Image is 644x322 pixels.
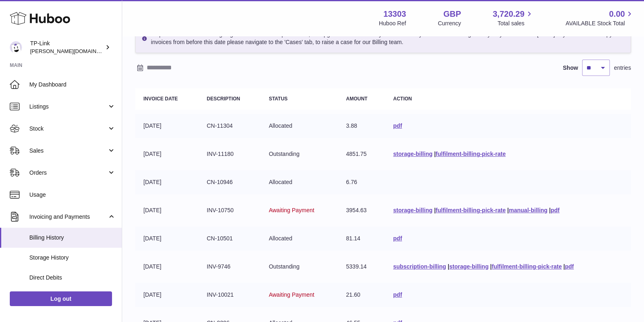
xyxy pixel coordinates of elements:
span: AVAILABLE Stock Total [565,20,634,27]
a: fulfilment-billing-pick-rate [435,207,506,213]
a: storage-billing [449,263,488,270]
td: [DATE] [135,283,198,307]
span: Invoicing and Payments [29,213,107,221]
span: Awaiting Payment [269,207,314,213]
a: 3,720.29 Total sales [493,9,534,27]
span: [PERSON_NAME][DOMAIN_NAME][EMAIL_ADDRESS][DOMAIN_NAME] [30,48,206,54]
span: Sales [29,147,107,155]
a: pdf [393,235,402,242]
span: | [507,207,509,213]
span: 0.00 [609,9,625,20]
span: Allocated [269,235,292,242]
div: TP-Link [30,40,103,55]
td: 21.60 [338,283,385,307]
span: Direct Debits [29,274,116,282]
div: Currency [438,20,461,27]
span: | [490,263,492,270]
a: fulfilment-billing-pick-rate [492,263,562,270]
strong: GBP [443,9,461,20]
td: [DATE] [135,142,198,166]
strong: 13303 [383,9,406,20]
td: INV-9746 [198,255,260,279]
td: 81.14 [338,227,385,251]
td: CN-10946 [198,170,260,194]
span: Allocated [269,179,292,185]
span: Listings [29,103,107,111]
td: [DATE] [135,198,198,222]
td: 3954.63 [338,198,385,222]
td: CN-10501 [198,227,260,251]
td: 6.76 [338,170,385,194]
span: Allocated [269,122,292,129]
td: 3.88 [338,114,385,138]
span: entries [614,64,631,72]
span: | [434,151,436,157]
img: susie.li@tp-link.com [10,41,22,53]
span: 3,720.29 [493,9,525,20]
div: Huboo Ref [379,20,406,27]
span: Total sales [497,20,534,27]
td: INV-10021 [198,283,260,307]
a: pdf [565,263,574,270]
div: As part of Huboo Tech's ongoing commitment for improvement, we upgraded our finance system in Jan... [135,24,631,53]
span: | [563,263,565,270]
a: storage-billing [393,207,432,213]
a: pdf [393,291,402,298]
a: storage-billing [393,151,432,157]
span: Awaiting Payment [269,291,314,298]
span: | [434,207,436,213]
td: INV-10750 [198,198,260,222]
span: Orders [29,169,107,177]
td: INV-11180 [198,142,260,166]
a: manual-billing [509,207,547,213]
a: pdf [393,122,402,129]
td: [DATE] [135,255,198,279]
strong: Invoice Date [143,96,178,102]
a: subscription-billing [393,263,446,270]
strong: Status [269,96,288,102]
td: [DATE] [135,114,198,138]
span: Outstanding [269,263,300,270]
strong: Action [393,96,412,102]
td: CN-11304 [198,114,260,138]
td: 4851.75 [338,142,385,166]
a: 0.00 AVAILABLE Stock Total [565,9,634,27]
span: Stock [29,125,107,133]
a: pdf [551,207,560,213]
span: Billing History [29,234,116,242]
span: My Dashboard [29,81,116,89]
td: 5339.14 [338,255,385,279]
td: [DATE] [135,170,198,194]
strong: Description [207,96,240,102]
span: Storage History [29,254,116,262]
label: Show [563,64,578,72]
span: Outstanding [269,151,300,157]
td: [DATE] [135,227,198,251]
a: fulfilment-billing-pick-rate [435,151,506,157]
span: Usage [29,191,116,199]
span: | [448,263,449,270]
a: Log out [10,291,112,306]
strong: Amount [346,96,367,102]
span: | [549,207,551,213]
